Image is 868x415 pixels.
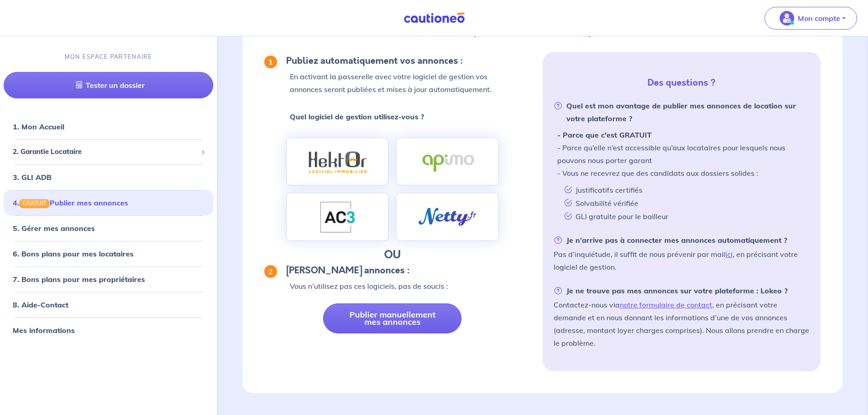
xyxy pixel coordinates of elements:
[319,200,356,235] img: logo-AC3.png
[4,118,213,136] div: 1. Mon Accueil
[416,143,479,180] img: logo-apimo.png
[554,99,810,125] strong: Quel est mon avantage de publier mes annonces de location sur votre plateforme ?
[554,234,810,273] li: Pas d’inquiétude, il suffit de nous prévenir par mail , en précisant votre logiciel de gestion.
[554,284,788,297] strong: Je ne trouve pas mes annonces sur votre plateforme : Lokeo ?
[4,270,213,288] div: 7. Bons plans pour mes propriétaires
[414,204,481,230] img: logo-netty.png
[13,173,51,182] a: 3. GLI ADB
[400,12,468,24] img: Cautioneo
[557,196,810,210] li: Solvabilité vérifiée
[290,112,424,121] strong: Quel logiciel de gestion utilisez-vous ?
[554,284,810,349] li: Contactez-nous via , en précisant votre demande et en nous donnant les informations d’une de vos ...
[554,167,810,223] li: - Vous ne recevrez que des candidats aux dossiers solides :
[557,183,810,196] li: Justificatifs certifiés
[103,53,111,60] img: tab_keywords_by_traffic_grey.svg
[15,24,22,31] img: website_grey.svg
[15,15,22,22] img: logo_orange.svg
[725,250,733,259] a: ici
[780,11,794,26] img: illu_account_valid_menu.svg
[554,141,810,167] li: - Parce qu’elle n’est accessible qu’aux locataires pour lesquels nous pouvons nous porter garant
[13,249,134,258] a: 6. Bons plans pour mes locataires
[554,234,787,246] strong: Je n’arrive pas à connecter mes annonces automatiquement ?
[264,56,520,67] h5: Publiez automatiquement vos annonces :
[282,193,392,241] a: logo-AC3.png
[4,72,213,98] a: Tester un dossier
[4,143,213,161] div: 2. Garantie Locataire
[4,194,213,212] div: 4.GRATUITPublier mes annonces
[37,53,44,60] img: tab_domain_overview_orange.svg
[26,15,45,22] div: v 4.0.25
[113,54,139,60] div: Mots-clés
[392,138,502,186] a: logo-apimo.png
[557,210,810,223] li: GLI gratuite pour le bailleur
[620,300,712,309] a: notre formulaire de contact
[798,13,840,24] p: Mon compte
[557,128,652,141] strong: - Parce que c'est GRATUIT
[290,70,520,96] p: En activant la passerelle avec votre logiciel de gestion vos annonces seront publiées et mises à ...
[765,7,857,30] button: illu_account_valid_menu.svgMon compte
[290,280,520,292] p: Vous n’utilisez pas ces logiciels, pas de soucis :
[546,77,817,88] h5: Des questions ?
[13,198,128,207] a: 4.GRATUITPublier mes annonces
[13,122,64,131] a: 1. Mon Accueil
[13,147,197,157] span: 2. Garantie Locataire
[4,219,213,237] div: 5. Gérer mes annonces
[264,265,520,276] h5: [PERSON_NAME] annonces :
[4,321,213,339] div: Mes informations
[13,300,68,309] a: 8. Aide-Contact
[65,52,153,61] p: MON ESPACE PARTENAIRE
[47,54,70,60] div: Domaine
[13,326,75,335] a: Mes informations
[13,275,145,284] a: 7. Bons plans pour mes propriétaires
[4,168,213,186] div: 3. GLI ADB
[4,245,213,263] div: 6. Bons plans pour mes locataires
[24,24,103,31] div: Domaine: [DOMAIN_NAME]
[4,296,213,314] div: 8. Aide-Contact
[264,248,520,261] h4: OU
[308,147,367,176] img: logo-hektor.png
[323,303,462,333] a: Publier manuellement mes annonces
[392,193,502,241] a: logo-netty.png
[13,224,95,233] a: 5. Gérer mes annonces
[401,24,684,37] h4: Comment publier vos annonces gratuitement ?
[282,138,392,186] a: logo-hektor.png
